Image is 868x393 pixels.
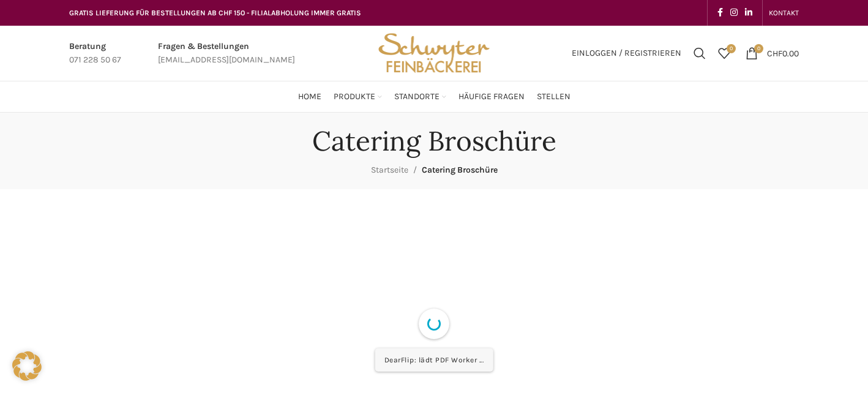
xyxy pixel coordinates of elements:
[741,4,756,21] a: Linkedin social link
[769,1,799,25] a: KONTAKT
[767,48,799,58] bdi: 0.00
[374,26,494,81] img: Bäckerei Schwyter
[769,9,799,17] span: KONTAKT
[334,84,382,109] a: Produkte
[739,41,805,65] a: 0 CHF0.00
[394,91,440,103] span: Standorte
[458,84,525,109] a: Häufige Fragen
[754,44,763,53] span: 0
[69,40,121,67] a: Infobox link
[687,41,712,65] a: Suchen
[298,84,321,109] a: Home
[712,41,736,65] div: Meine Wunschliste
[712,41,736,65] a: 0
[158,40,295,67] a: Infobox link
[767,48,782,58] span: CHF
[458,91,525,103] span: Häufige Fragen
[69,9,361,17] span: GRATIS LIEFERUNG FÜR BESTELLUNGEN AB CHF 150 - FILIALABHOLUNG IMMER GRATIS
[298,91,321,103] span: Home
[63,84,805,109] div: Main navigation
[312,125,556,157] h1: Catering Broschüre
[572,49,681,58] span: Einloggen / Registrieren
[371,165,408,175] a: Startseite
[727,4,741,21] a: Instagram social link
[334,91,375,103] span: Produkte
[763,1,805,25] div: Secondary navigation
[537,91,571,103] span: Stellen
[727,44,736,53] span: 0
[714,4,727,21] a: Facebook social link
[537,84,571,109] a: Stellen
[394,84,446,109] a: Standorte
[374,47,494,58] a: Site logo
[566,41,687,65] a: Einloggen / Registrieren
[422,165,498,175] span: Catering Broschüre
